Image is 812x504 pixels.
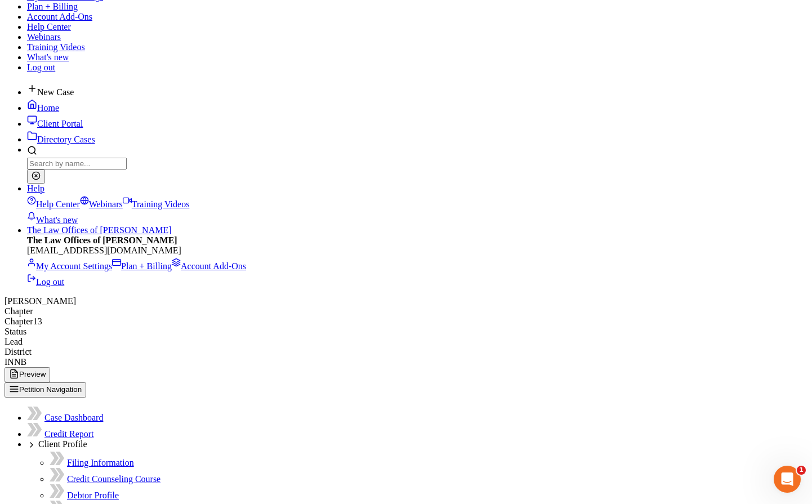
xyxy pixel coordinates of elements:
[27,32,61,42] a: Webinars
[27,277,64,287] a: Log out
[5,296,76,306] span: [PERSON_NAME]
[5,357,807,367] div: INNB
[37,87,74,97] span: New Case
[774,466,801,493] iframe: Intercom live chat
[44,413,103,422] a: Case Dashboard
[67,490,119,500] a: Debtor Profile
[5,382,86,398] button: Petition Navigation
[27,12,92,21] a: Account Add-Ons
[27,215,78,225] a: What's new
[27,42,85,52] a: Training Videos
[27,22,71,32] a: Help Center
[27,119,83,128] a: Client Portal
[5,367,50,382] button: Preview
[5,337,807,347] div: Lead
[27,194,807,225] div: Help
[27,52,69,62] a: What's new
[172,261,246,271] a: Account Add-Ons
[27,103,59,113] a: Home
[27,225,172,235] a: The Law Offices of [PERSON_NAME]
[797,466,806,475] span: 1
[27,158,127,170] input: Search by name...
[27,235,807,287] div: The Law Offices of [PERSON_NAME]
[27,246,181,255] span: [EMAIL_ADDRESS][DOMAIN_NAME]
[80,199,123,209] a: Webinars
[38,439,87,449] span: Client Profile
[123,199,190,209] a: Training Videos
[27,199,80,209] a: Help Center
[112,261,172,271] a: Plan + Billing
[5,316,807,327] div: Chapter
[27,63,55,72] a: Log out
[27,184,44,193] a: Help
[67,458,134,467] a: Filing Information
[27,235,177,245] strong: The Law Offices of [PERSON_NAME]
[27,135,95,144] a: Directory Cases
[33,316,42,326] span: 13
[44,429,94,439] a: Credit Report
[67,474,160,484] a: Credit Counseling Course
[5,327,807,337] div: Status
[27,261,112,271] a: My Account Settings
[5,347,807,357] div: District
[5,306,807,316] div: Chapter
[27,2,78,11] a: Plan + Billing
